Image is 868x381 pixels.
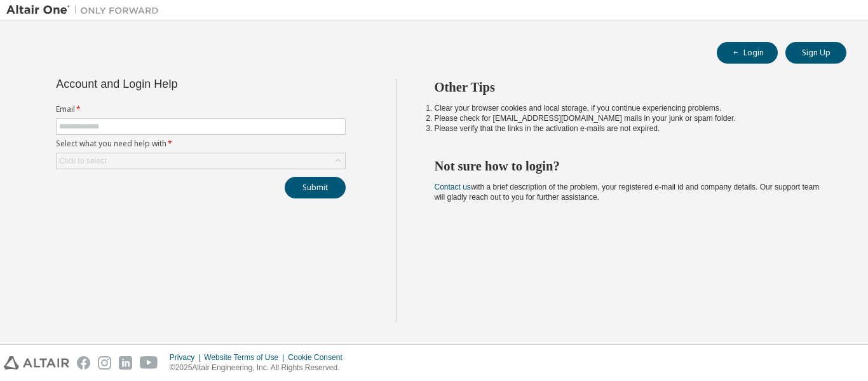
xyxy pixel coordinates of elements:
[140,356,158,370] img: youtube.svg
[285,177,346,198] button: Submit
[204,352,288,363] div: Website Terms of Use
[77,356,90,370] img: facebook.svg
[56,79,288,89] div: Account and Login Help
[59,156,106,166] div: Click to select
[170,352,204,363] div: Privacy
[717,42,778,64] button: Login
[6,4,165,17] img: Altair One
[785,42,846,64] button: Sign Up
[288,352,349,363] div: Cookie Consent
[57,153,345,169] div: Click to select
[435,79,824,95] h2: Other Tips
[56,139,346,149] label: Select what you need help with
[4,356,69,370] img: altair_logo.svg
[435,183,820,202] span: with a brief description of the problem, your registered e-mail id and company details. Our suppo...
[119,356,132,370] img: linkedin.svg
[435,113,824,123] li: Please check for [EMAIL_ADDRESS][DOMAIN_NAME] mails in your junk or spam folder.
[170,363,350,373] p: © 2025 Altair Engineering, Inc. All Rights Reserved.
[98,356,111,370] img: instagram.svg
[435,158,824,174] h2: Not sure how to login?
[435,103,824,113] li: Clear your browser cookies and local storage, if you continue experiencing problems.
[56,104,346,114] label: Email
[435,123,824,134] li: Please verify that the links in the activation e-mails are not expired.
[435,183,471,191] a: Contact us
